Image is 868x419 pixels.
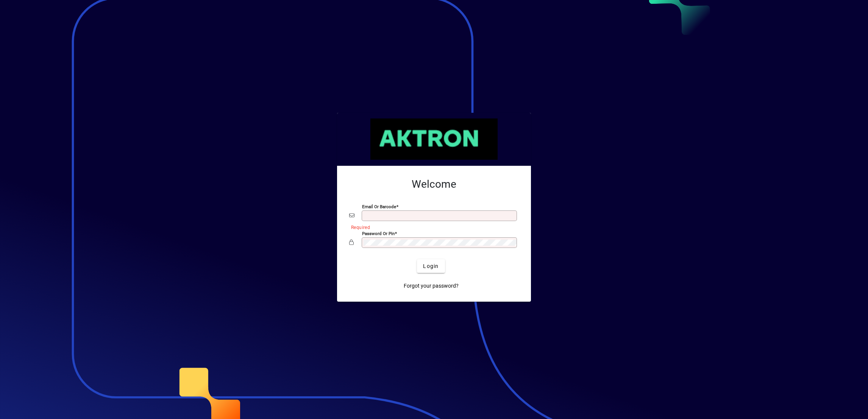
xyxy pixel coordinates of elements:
a: Forgot your password? [401,279,462,293]
mat-label: Email or Barcode [362,204,396,209]
mat-error: Required [351,223,513,231]
span: Login [423,262,439,270]
h2: Welcome [349,178,519,191]
span: Forgot your password? [404,282,459,290]
button: Login [417,259,445,273]
mat-label: Password or Pin [362,231,395,236]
